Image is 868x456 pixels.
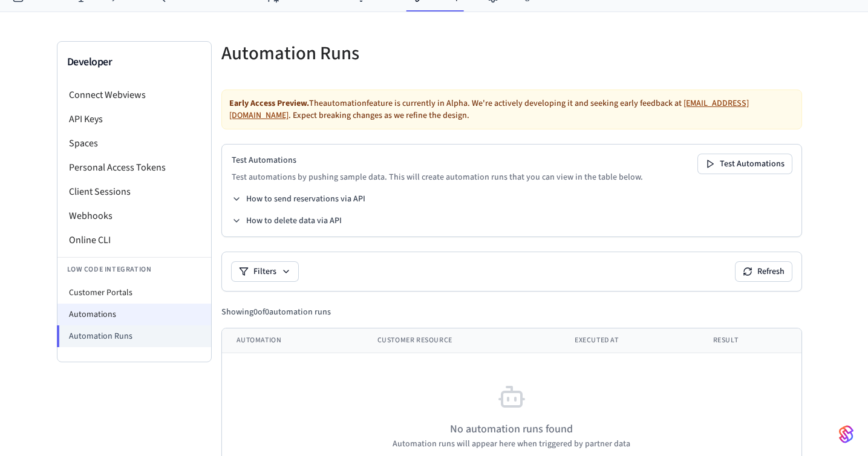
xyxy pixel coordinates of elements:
button: How to delete data via API [232,215,342,227]
h2: Test Automations [232,154,643,166]
li: Connect Webviews [57,83,211,107]
button: Refresh [736,262,792,281]
h3: Developer [67,54,201,71]
li: Low Code Integration [57,257,211,282]
button: How to send reservations via API [232,193,365,205]
button: Test Automations [698,154,792,174]
th: Executed At [560,328,699,353]
h5: Automation Runs [221,41,504,66]
img: SeamLogoGradient.69752ec5.svg [839,425,853,444]
li: Webhooks [57,204,211,228]
li: Client Sessions [57,180,211,204]
li: API Keys [57,107,211,131]
li: Automations [57,304,211,325]
a: [EMAIL_ADDRESS][DOMAIN_NAME] [229,97,749,122]
strong: Early Access Preview. [229,97,309,109]
p: No automation runs found [237,421,787,438]
li: Spaces [57,131,211,155]
th: Result [699,328,801,353]
li: Personal Access Tokens [57,155,211,180]
div: The automation feature is currently in Alpha. We're actively developing it and seeking early feed... [221,90,802,129]
p: Test automations by pushing sample data. This will create automation runs that you can view in th... [232,171,643,183]
li: Automation Runs [57,325,211,347]
li: Online CLI [57,228,211,252]
li: Customer Portals [57,282,211,304]
div: Showing 0 of 0 automation runs [221,306,331,318]
th: Customer Resource [363,328,560,353]
p: Automation runs will appear here when triggered by partner data [237,438,787,450]
th: Automation [222,328,363,353]
button: Filters [232,262,298,281]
